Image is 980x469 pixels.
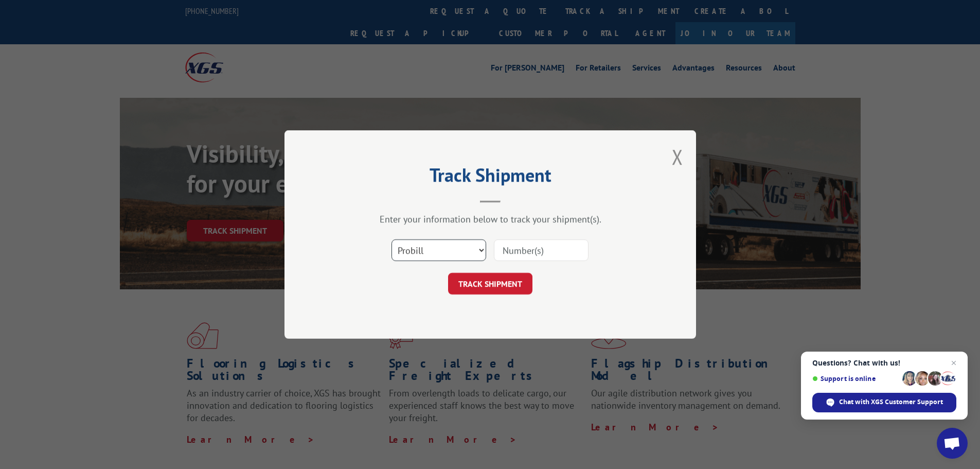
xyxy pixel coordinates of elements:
[336,168,645,187] h2: Track Shipment
[448,273,532,294] button: TRACK SHIPMENT
[812,393,956,412] div: Chat with XGS Customer Support
[948,357,960,369] span: Close chat
[812,375,899,383] span: Support is online
[336,213,645,225] div: Enter your information below to track your shipment(s).
[494,239,589,261] input: Number(s)
[812,359,956,367] span: Questions? Chat with us!
[839,397,943,407] span: Chat with XGS Customer Support
[937,428,968,459] div: Open chat
[672,143,683,170] button: Close modal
